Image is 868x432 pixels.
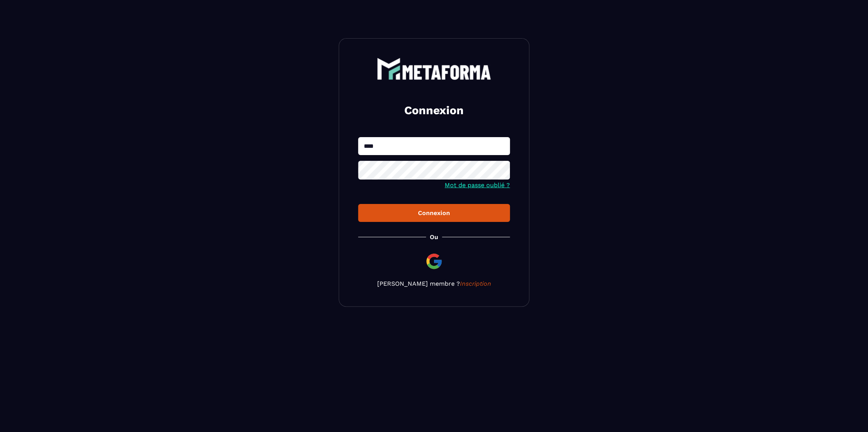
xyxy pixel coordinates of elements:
[460,280,491,287] a: Inscription
[358,58,510,80] a: logo
[358,280,510,287] p: [PERSON_NAME] membre ?
[430,233,438,241] p: Ou
[377,58,491,80] img: logo
[367,103,501,118] h2: Connexion
[425,252,443,270] img: google
[445,181,510,189] a: Mot de passe oublié ?
[364,209,504,217] div: Connexion
[358,204,510,222] button: Connexion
